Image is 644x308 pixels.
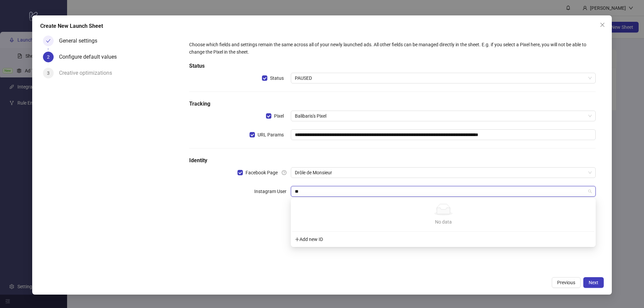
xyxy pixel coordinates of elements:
[189,157,596,165] h5: Identity
[47,54,50,60] span: 2
[589,280,598,285] span: Next
[189,100,596,108] h5: Tracking
[299,218,588,226] div: No data
[600,22,605,27] span: close
[552,277,581,288] button: Previous
[557,280,575,285] span: Previous
[254,186,291,197] label: Instagram User
[59,68,117,78] div: Creative optimizations
[47,70,50,76] span: 3
[255,131,286,138] span: URL Params
[40,22,604,30] div: Create New Launch Sheet
[295,168,592,178] span: Drôle de Monsieur
[583,277,604,288] button: Next
[295,237,300,242] span: plus
[59,52,122,62] div: Configure default values
[597,19,608,30] button: Close
[46,39,51,43] span: check
[295,73,592,83] span: PAUSED
[271,112,286,120] span: Pixel
[243,169,280,176] span: Facebook Page
[189,41,596,56] div: Choose which fields and settings remain the same across all of your newly launched ads. All other...
[267,74,286,82] span: Status
[282,170,286,175] span: question-circle
[59,36,103,46] div: General settings
[295,111,592,121] span: Balibaris's Pixel
[189,62,596,70] h5: Status
[292,233,594,246] div: plusAdd new ID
